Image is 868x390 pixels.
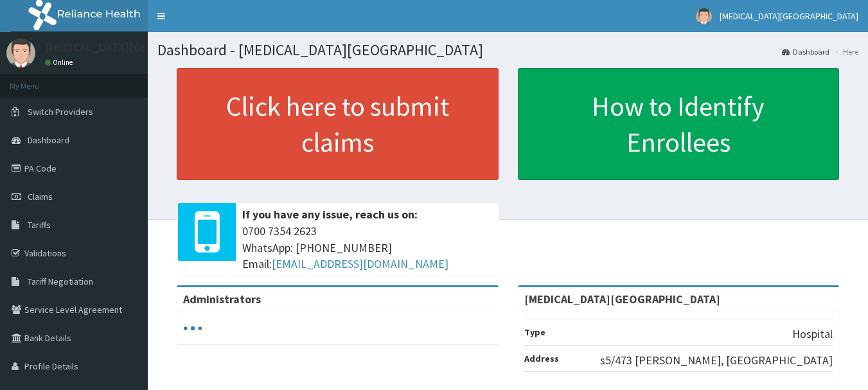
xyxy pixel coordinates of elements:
span: 0700 7354 2623 WhatsApp: [PHONE_NUMBER] Email: [242,223,492,272]
a: How to Identify Enrollees [518,68,840,180]
p: [MEDICAL_DATA][GEOGRAPHIC_DATA] [45,42,235,53]
li: Here [831,46,858,57]
a: Online [45,58,76,67]
img: User Image [6,39,35,67]
strong: [MEDICAL_DATA][GEOGRAPHIC_DATA] [524,292,720,306]
p: s5/473 [PERSON_NAME], [GEOGRAPHIC_DATA] [600,352,833,369]
span: Switch Providers [28,106,93,118]
b: Address [524,353,559,364]
svg: audio-loading [183,319,202,338]
span: [MEDICAL_DATA][GEOGRAPHIC_DATA] [720,10,858,22]
a: [EMAIL_ADDRESS][DOMAIN_NAME] [272,256,448,271]
a: Click here to submit claims [177,68,499,180]
a: Dashboard [782,46,829,57]
b: Type [524,326,545,338]
b: If you have any issue, reach us on: [242,207,418,222]
img: User Image [696,8,712,24]
span: Tariff Negotiation [28,276,93,287]
h1: Dashboard - [MEDICAL_DATA][GEOGRAPHIC_DATA] [157,42,858,58]
b: Administrators [183,292,261,306]
span: Claims [28,191,53,202]
p: Hospital [792,326,833,342]
span: Dashboard [28,134,69,146]
span: Tariffs [28,219,51,231]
